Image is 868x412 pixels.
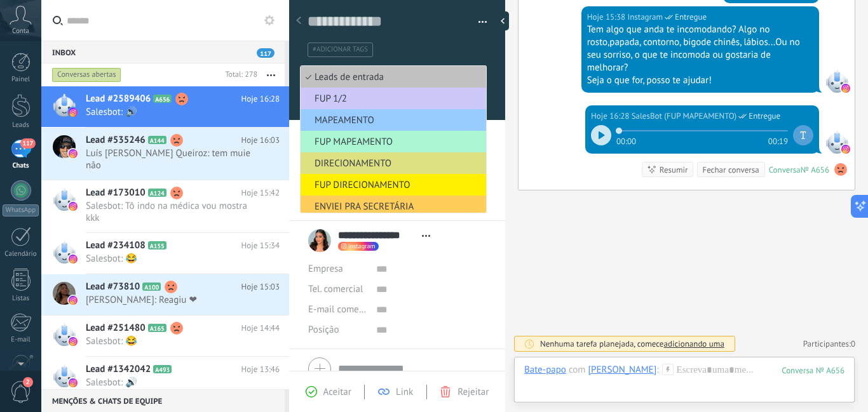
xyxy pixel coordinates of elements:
span: E-mail comercial [308,303,376,316]
a: Lead #234108 A155 Hoje 15:34 Salesbot: 😂 [41,233,289,274]
a: Lead #73810 A100 Hoje 15:03 [PERSON_NAME]: Reagiu ❤ [41,274,289,315]
a: Lead #251480 A165 Hoje 14:44 Salesbot: 😂 [41,316,289,356]
img: instagram.svg [69,202,78,211]
div: Tem algo que anda te incomodando? Algo no rosto,papada, contorno, bigode chinês, lábios...Ou no s... [587,23,813,74]
img: instagram.svg [69,149,78,158]
span: Salesbot: Tô indo na médica vou mostra kkk [86,200,255,224]
span: Lead #234108 [86,239,146,252]
span: Instagram [825,70,848,93]
span: A165 [148,324,166,332]
span: Hoje 16:28 [241,93,280,105]
div: Menções & Chats de equipe [41,389,285,412]
div: Painel [3,76,39,84]
span: MAPEAMENTO [301,114,482,126]
span: Salesbot: 🔊 [86,376,255,389]
span: 117 [257,48,275,58]
span: 00:19 [768,135,788,145]
a: Lead #2589406 A656 Hoje 16:28 Salesbot: 🔊 [41,86,289,127]
span: 0 [851,338,855,349]
span: com [569,364,586,376]
div: Santos Emanuelly [588,364,657,375]
span: Tel. comercial [308,283,363,295]
span: instagram [348,243,376,249]
span: Hoje 15:03 [241,281,280,293]
span: Instagram [627,11,663,23]
span: FUP MAPEAMENTO [301,136,482,148]
span: Posição [308,325,339,335]
span: A124 [148,189,166,197]
a: Lead #1342042 A493 Hoje 13:46 Salesbot: 🔊 [41,357,289,397]
button: Tel. comercial [308,279,363,300]
div: Total: 278 [220,69,257,81]
div: Resumir [660,164,688,176]
img: instagram.svg [69,337,78,346]
span: Salesbot: 😂 [86,253,255,265]
span: SalesBot (FUP MAPEAMENTO) [632,110,737,123]
a: Participantes:0 [803,338,855,349]
span: 00:00 [616,135,636,145]
span: adicionando uma [663,338,724,349]
span: Hoje 16:03 [241,134,280,147]
span: Luís [PERSON_NAME] Queiroz: tem muie não [86,147,255,171]
span: : [656,364,658,376]
span: A493 [153,365,172,373]
span: A155 [148,241,166,249]
span: Leads de entrada [301,71,482,83]
div: № A656 [801,164,829,175]
span: Hoje 15:34 [241,239,280,252]
span: Hoje 15:42 [241,187,280,199]
span: ENVIEI PRA SECRETÁRIA [301,201,482,213]
span: 2 [23,377,33,387]
div: Conversas abertas [52,67,121,83]
span: Hoje 14:44 [241,322,280,335]
a: Lead #173010 A124 Hoje 15:42 Salesbot: Tô indo na médica vou mostra kkk [41,180,289,232]
span: Salesbot: 🔊 [86,106,255,118]
div: E-mail [3,336,39,344]
div: Fechar conversa [702,164,759,176]
span: 117 [20,138,35,149]
span: A100 [142,282,161,291]
span: Hoje 13:46 [241,363,280,376]
img: instagram.svg [69,255,78,263]
img: instagram.svg [841,84,850,93]
span: A656 [153,95,172,103]
span: #adicionar tags [313,45,368,54]
div: Hoje 15:38 [587,11,628,23]
div: Hoje 16:28 [591,110,632,123]
span: Lead #1342042 [86,363,151,376]
img: instagram.svg [69,378,78,387]
div: Listas [3,295,39,303]
div: 656 [782,365,844,376]
span: [PERSON_NAME]: Reagiu ❤ [86,294,255,306]
span: Lead #2589406 [86,93,151,105]
span: Entregue [749,110,780,123]
span: FUP 1/2 [301,93,482,105]
span: SalesBot [825,131,848,154]
div: WhatsApp [3,204,39,216]
span: FUP DIRECIONAMENTO [301,179,482,191]
span: Aceitar [323,386,351,398]
button: E-mail comercial [308,300,367,320]
span: Lead #251480 [86,322,146,335]
img: instagram.svg [69,108,78,117]
span: Entregue [675,11,707,23]
div: Posição [308,320,367,340]
div: Conversa [769,164,801,175]
img: instagram.svg [69,296,78,305]
span: Lead #73810 [86,281,140,293]
div: Calendário [3,250,39,258]
div: Leads [3,121,39,130]
img: instagram.svg [841,145,850,154]
span: Lead #535246 [86,134,146,147]
div: Inbox [41,41,285,63]
span: DIRECIONAMENTO [301,157,482,169]
div: Chats [3,162,39,170]
span: A144 [148,136,166,144]
div: Seja o que for, posso te ajudar! [587,74,813,87]
span: Link [396,386,413,398]
div: Nenhuma tarefa planejada, comece [540,338,724,349]
span: Lead #173010 [86,187,146,199]
span: Conta [12,27,29,36]
div: Empresa [308,259,367,279]
div: ocultar [496,11,509,30]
